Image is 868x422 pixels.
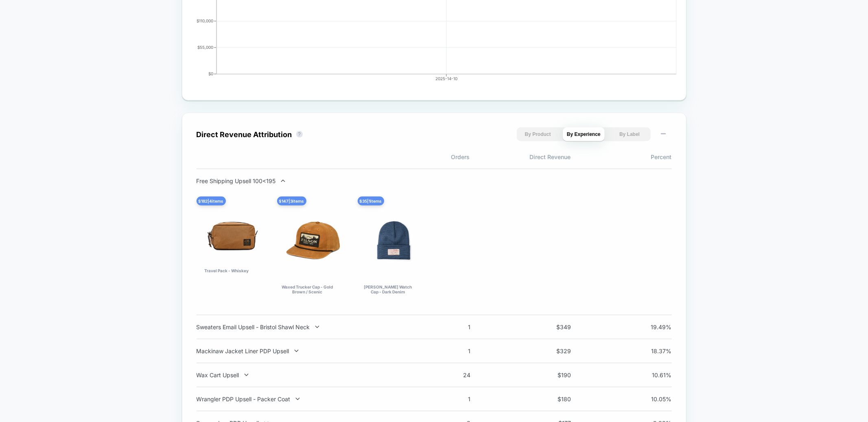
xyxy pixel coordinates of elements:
[277,197,306,206] div: $ 147 | 3 items
[201,201,265,265] img: Travel Pack - Whiskey
[197,19,213,24] tspan: $110,000
[535,324,571,330] span: $ 349
[197,45,213,50] tspan: $55,000
[535,396,571,402] span: $ 180
[563,127,605,141] button: By Experience
[635,396,672,402] span: 10.05 %
[197,372,411,378] div: Wax Cart Upsell
[197,324,411,330] div: Sweaters Email Upsell - Bristol Shawl Neck
[571,153,672,160] span: Percent
[197,348,411,354] div: Mackinaw Jacket Liner PDP Upsell
[517,127,559,141] button: By Product
[434,324,471,330] span: 1
[609,127,651,141] button: By Label
[435,76,457,81] tspan: 2025-14-10
[362,201,426,281] img: Ballard Watch Cap - Dark Denim
[362,284,414,294] div: [PERSON_NAME] Watch Cap - Dark Denim
[635,324,672,330] span: 19.49 %
[296,131,303,138] button: ?
[470,153,571,160] span: Direct Revenue
[197,396,411,402] div: Wrangler PDP Upsell - Packer Coat
[281,284,334,294] div: Waxed Trucker Cap - Gold Brown / Scenic
[369,153,470,160] span: Orders
[358,197,384,206] div: $ 35 | 1 items
[434,348,471,354] span: 1
[535,348,571,354] span: $ 329
[281,201,345,281] img: Waxed Trucker Cap - Gold Brown / Scenic
[208,72,213,77] tspan: $0
[197,197,226,206] div: $ 182 | 4 items
[635,372,672,378] span: 10.61 %
[201,268,253,278] div: Travel Pack - Whiskey
[635,348,672,354] span: 18.37 %
[535,372,571,378] span: $ 190
[434,372,471,378] span: 24
[197,177,411,184] div: Free Shipping Upsell 100<195
[434,396,471,402] span: 1
[197,130,292,139] div: Direct Revenue Attribution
